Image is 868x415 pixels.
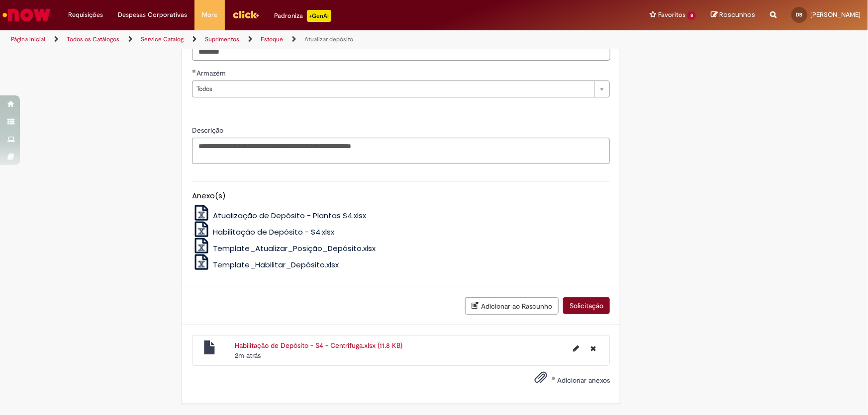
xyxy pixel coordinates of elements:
[192,243,376,253] a: Template_Atualizar_Posição_Depósito.xlsx
[274,10,331,22] div: Padroniza
[711,10,755,20] a: Rascunhos
[192,138,610,165] textarea: Descrição
[304,35,353,43] a: Atualizar depósito
[192,210,366,221] a: Atualização de Depósito - Plantas S4.xlsx
[192,259,339,270] a: Template_Habilitar_Depósito.xlsx
[658,10,685,20] span: Favoritos
[196,81,589,97] span: Todos
[796,11,803,18] span: DB
[307,10,331,22] p: +GenAi
[205,35,239,43] a: Suprimentos
[213,243,376,253] span: Template_Atualizar_Posição_Depósito.xlsx
[192,69,196,73] span: Obrigatório Preenchido
[7,30,571,49] ul: Trilhas de página
[235,351,261,360] span: 2m atrás
[687,11,696,20] span: 8
[232,7,259,22] img: click_logo_yellow_360x200.png
[261,35,283,43] a: Estoque
[202,10,217,20] span: More
[192,192,610,200] h5: Anexo(s)
[810,10,861,19] span: [PERSON_NAME]
[213,210,366,221] span: Atualização de Depósito - Plantas S4.xlsx
[719,10,755,19] span: Rascunhos
[557,376,610,385] span: Adicionar anexos
[1,5,52,25] img: ServiceNow
[235,351,261,360] time: 29/09/2025 12:14:22
[235,341,402,350] a: Habilitação de Depósito - S4 - Centrifuga.xlsx (11.8 KB)
[11,35,45,43] a: Página inicial
[567,340,585,356] button: Editar nome de arquivo Habilitação de Depósito - S4 - Centrifuga.xlsx
[563,297,610,314] button: Solicitação
[192,227,334,237] a: Habilitação de Depósito - S4.xlsx
[68,10,103,20] span: Requisições
[532,368,550,391] button: Adicionar anexos
[67,35,119,43] a: Todos os Catálogos
[213,227,334,237] span: Habilitação de Depósito - S4.xlsx
[118,10,187,20] span: Despesas Corporativas
[584,340,602,356] button: Excluir Habilitação de Depósito - S4 - Centrifuga.xlsx
[192,126,225,135] span: Descrição
[465,297,559,315] button: Adicionar ao Rascunho
[192,44,610,61] input: Codigo SAP do Material
[196,69,228,78] span: Armazém
[213,259,339,270] span: Template_Habilitar_Depósito.xlsx
[141,35,184,43] a: Service Catalog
